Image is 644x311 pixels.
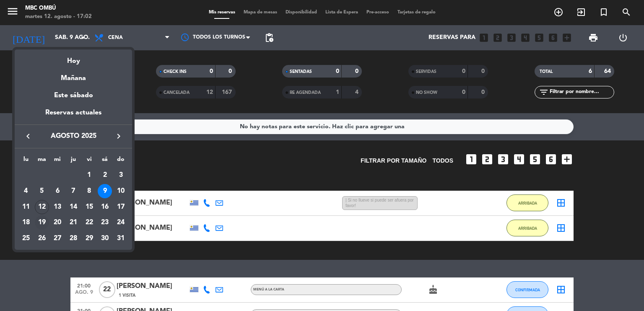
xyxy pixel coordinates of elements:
td: 13 de agosto de 2025 [49,199,65,215]
td: 19 de agosto de 2025 [34,215,50,231]
td: 1 de agosto de 2025 [81,167,97,183]
div: 6 [50,184,65,198]
div: 17 [114,200,128,214]
div: 7 [66,184,80,198]
div: 12 [35,200,49,214]
th: viernes [81,155,97,168]
div: 23 [98,215,112,230]
div: 13 [50,200,65,214]
td: 5 de agosto de 2025 [34,183,50,199]
div: Este sábado [15,84,132,107]
td: 9 de agosto de 2025 [97,183,113,199]
td: 10 de agosto de 2025 [113,183,129,199]
th: jueves [65,155,81,168]
div: Mañana [15,67,132,84]
td: 31 de agosto de 2025 [113,231,129,246]
th: domingo [113,155,129,168]
td: 30 de agosto de 2025 [97,231,113,246]
div: 20 [50,215,65,230]
td: 24 de agosto de 2025 [113,215,129,231]
div: Reservas actuales [15,107,132,124]
button: keyboard_arrow_left [21,131,36,142]
td: 11 de agosto de 2025 [18,199,34,215]
th: miércoles [49,155,65,168]
div: 4 [19,184,33,198]
td: 16 de agosto de 2025 [97,199,113,215]
div: 31 [114,231,128,246]
div: 16 [98,200,112,214]
td: 21 de agosto de 2025 [65,215,81,231]
td: 27 de agosto de 2025 [49,231,65,246]
div: 27 [50,231,65,246]
i: keyboard_arrow_right [114,131,124,141]
td: AGO. [18,167,81,183]
div: 3 [114,168,128,182]
td: 14 de agosto de 2025 [65,199,81,215]
td: 3 de agosto de 2025 [113,167,129,183]
div: Hoy [15,49,132,67]
div: 22 [82,215,96,230]
th: martes [34,155,50,168]
td: 12 de agosto de 2025 [34,199,50,215]
div: 29 [82,231,96,246]
div: 15 [82,200,96,214]
span: agosto 2025 [36,131,111,142]
td: 20 de agosto de 2025 [49,215,65,231]
div: 11 [19,200,33,214]
td: 23 de agosto de 2025 [97,215,113,231]
td: 7 de agosto de 2025 [65,183,81,199]
td: 29 de agosto de 2025 [81,231,97,246]
div: 5 [35,184,49,198]
td: 28 de agosto de 2025 [65,231,81,246]
div: 26 [35,231,49,246]
div: 1 [82,168,96,182]
div: 30 [98,231,112,246]
div: 28 [66,231,80,246]
div: 9 [98,184,112,198]
div: 19 [35,215,49,230]
td: 17 de agosto de 2025 [113,199,129,215]
div: 8 [82,184,96,198]
div: 24 [114,215,128,230]
div: 25 [19,231,33,246]
div: 10 [114,184,128,198]
td: 25 de agosto de 2025 [18,231,34,246]
th: lunes [18,155,34,168]
td: 18 de agosto de 2025 [18,215,34,231]
th: sábado [97,155,113,168]
div: 2 [98,168,112,182]
td: 8 de agosto de 2025 [81,183,97,199]
td: 2 de agosto de 2025 [97,167,113,183]
td: 26 de agosto de 2025 [34,231,50,246]
td: 22 de agosto de 2025 [81,215,97,231]
div: 18 [19,215,33,230]
td: 6 de agosto de 2025 [49,183,65,199]
button: keyboard_arrow_right [111,131,126,142]
td: 15 de agosto de 2025 [81,199,97,215]
i: keyboard_arrow_left [23,131,33,141]
td: 4 de agosto de 2025 [18,183,34,199]
div: 14 [66,200,80,214]
div: 21 [66,215,80,230]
